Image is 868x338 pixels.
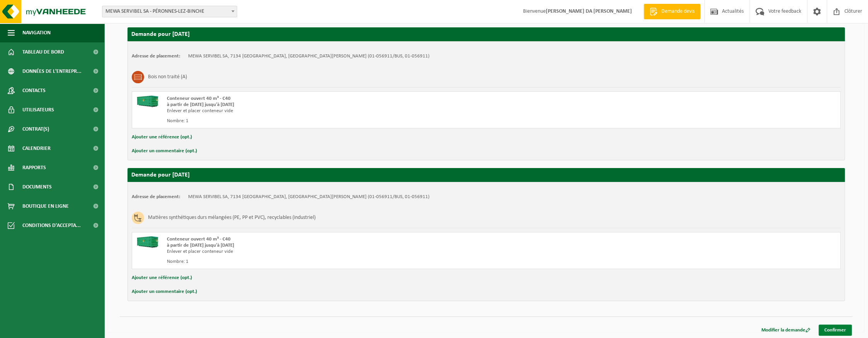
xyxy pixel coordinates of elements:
[22,100,54,119] span: Utilisateurs
[819,325,852,336] a: Confirmer
[22,216,81,235] span: Conditions d'accepta...
[167,243,234,248] strong: à partir de [DATE] jusqu'à [DATE]
[131,172,190,178] strong: Demande pour [DATE]
[22,119,49,139] span: Contrat(s)
[167,259,517,265] div: Nombre: 1
[167,96,231,101] span: Conteneur ouvert 40 m³ - C40
[132,287,197,297] button: Ajouter un commentaire (opt.)
[132,273,192,283] button: Ajouter une référence (opt.)
[22,158,46,177] span: Rapports
[22,81,46,100] span: Contacts
[22,62,82,81] span: Données de l'entrepr...
[188,194,430,200] td: MEWA SERVIBEL SA, 7134 [GEOGRAPHIC_DATA], [GEOGRAPHIC_DATA][PERSON_NAME] (01-056911/BUS, 01-056911)
[136,96,159,107] img: HK-XC-40-GN-00.png
[167,249,517,255] div: Enlever et placer conteneur vide
[102,6,237,17] span: MEWA SERVIBEL SA - PÉRONNES-LEZ-BINCHE
[546,8,632,14] strong: [PERSON_NAME] DA [PERSON_NAME]
[644,4,700,19] a: Demande devis
[132,132,192,142] button: Ajouter une référence (opt.)
[102,6,237,17] span: MEWA SERVIBEL SA - PÉRONNES-LEZ-BINCHE
[22,23,51,42] span: Navigation
[167,118,517,124] div: Nombre: 1
[132,146,197,156] button: Ajouter un commentaire (opt.)
[22,42,64,62] span: Tableau de bord
[167,108,517,114] div: Enlever et placer conteneur vide
[148,212,316,224] h3: Matières synthétiques durs mélangées (PE, PP et PVC), recyclables (industriel)
[131,31,190,37] strong: Demande pour [DATE]
[167,102,234,107] strong: à partir de [DATE] jusqu'à [DATE]
[148,71,187,83] h3: Bois non traité (A)
[132,194,180,199] strong: Adresse de placement:
[22,177,52,197] span: Documents
[132,54,180,59] strong: Adresse de placement:
[188,53,430,59] td: MEWA SERVIBEL SA, 7134 [GEOGRAPHIC_DATA], [GEOGRAPHIC_DATA][PERSON_NAME] (01-056911/BUS, 01-056911)
[22,197,69,216] span: Boutique en ligne
[167,237,231,242] span: Conteneur ouvert 40 m³ - C40
[22,139,51,158] span: Calendrier
[136,236,159,248] img: HK-XC-40-GN-00.png
[659,8,696,15] span: Demande devis
[756,325,816,336] a: Modifier la demande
